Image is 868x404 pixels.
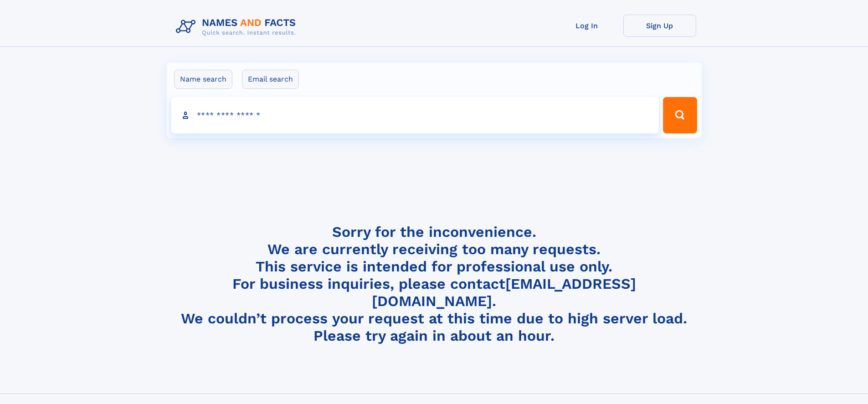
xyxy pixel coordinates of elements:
[372,275,636,310] a: [EMAIL_ADDRESS][DOMAIN_NAME]
[171,97,659,133] input: search input
[174,70,232,89] label: Name search
[172,15,303,39] img: Logo Names and Facts
[172,223,696,345] h4: Sorry for the inconvenience. We are currently receiving too many requests. This service is intend...
[242,70,299,89] label: Email search
[623,15,696,37] a: Sign Up
[663,97,697,133] button: Search Button
[550,15,623,37] a: Log In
